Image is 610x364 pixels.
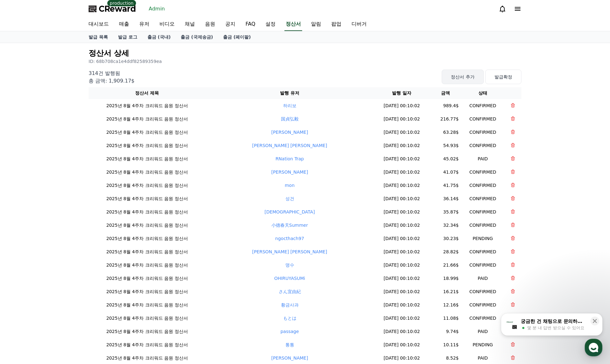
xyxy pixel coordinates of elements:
td: [DATE] 00:10:02 [374,126,430,139]
a: 출금 (국제송금) [176,31,218,43]
a: [PERSON_NAME] [271,355,308,361]
a: [PERSON_NAME] [PERSON_NAME] [252,143,327,148]
td: 2025년 8월 4주차 크리워드 음원 정산서 [89,245,206,258]
a: 출금 (국내) [142,31,176,43]
a: passage [280,329,299,334]
td: [DATE] 00:10:02 [374,245,430,258]
td: PENDING [461,232,504,245]
a: 小德春天Summer [271,223,308,228]
td: [DATE] 00:10:02 [374,285,430,298]
td: CONFIRMED [461,112,504,126]
td: 2025년 8월 4주차 크리워드 음원 정산서 [89,272,206,285]
td: [DATE] 00:10:02 [374,338,430,351]
td: CONFIRMED [461,205,504,219]
td: PAID [461,325,504,338]
td: 2025년 8월 4주차 크리워드 음원 정산서 [89,152,206,165]
td: 2025년 8월 4주차 크리워드 음원 정산서 [89,298,206,312]
td: 63.28$ [430,126,461,139]
td: 2025년 8월 4주차 크리워드 음원 정산서 [89,285,206,298]
td: 12.16$ [430,298,461,312]
td: 10.11$ [430,338,461,351]
th: 발행 일자 [374,87,430,99]
a: 매출 [114,18,134,31]
a: [DEMOGRAPHIC_DATA] [265,209,315,214]
span: 설정 [98,210,105,215]
a: 유저 [134,18,154,31]
td: 2025년 8월 4주차 크리워드 음원 정산서 [89,165,206,179]
td: [DATE] 00:10:02 [374,232,430,245]
a: 공지 [220,18,240,31]
a: 발급 로그 [113,31,142,43]
a: 통통 [285,342,294,347]
td: 21.66$ [430,258,461,272]
a: 홈 [2,201,42,216]
td: 32.34$ [430,219,461,232]
td: [DATE] 00:10:02 [374,258,430,272]
td: 11.08$ [430,312,461,325]
td: CONFIRMED [461,139,504,152]
td: 54.93$ [430,139,461,152]
td: 28.82$ [430,245,461,258]
a: CReward [89,4,136,14]
button: 발급확정 [485,70,521,84]
td: CONFIRMED [461,126,504,139]
td: [DATE] 00:10:02 [374,219,430,232]
a: 팝업 [326,18,346,31]
th: 정산서 제목 [89,87,206,99]
a: 성건 [285,196,294,201]
td: [DATE] 00:10:02 [374,112,430,126]
td: [DATE] 00:10:02 [374,192,430,205]
td: 36.14$ [430,192,461,205]
td: 2025년 8월 4주차 크리워드 음원 정산서 [89,99,206,112]
a: ngocthach97 [275,236,304,241]
td: [DATE] 00:10:02 [374,99,430,112]
a: mon [285,183,295,188]
td: 216.77$ [430,112,461,126]
td: PAID [461,272,504,285]
p: ID: 68b708ca1e4ddf82589359ea [89,58,521,65]
td: 16.21$ [430,285,461,298]
td: 45.02$ [430,152,461,165]
a: 비디오 [154,18,180,31]
td: 989.4$ [430,99,461,112]
td: [DATE] 00:10:02 [374,312,430,325]
a: FAQ [240,18,260,31]
a: 발급 목록 [84,31,113,43]
th: 상태 [461,87,504,99]
td: [DATE] 00:10:02 [374,152,430,165]
td: 9.74$ [430,325,461,338]
td: 30.23$ [430,232,461,245]
td: 2025년 8월 4주차 크리워드 음원 정산서 [89,219,206,232]
a: OHIRUYASUMi [274,276,305,281]
span: 홈 [20,210,24,215]
p: 총 금액: 1,909.17$ [89,77,134,85]
a: 황금사과 [281,302,299,307]
td: 2025년 8월 4주차 크리워드 음원 정산서 [89,192,206,205]
span: 대화 [58,210,65,215]
td: CONFIRMED [461,312,504,325]
a: 정산서 [284,18,302,31]
h2: 정산서 상세 [89,48,521,58]
a: 国貞弘毅 [281,116,299,121]
a: RNation Trap [276,156,304,161]
a: もとは [283,316,296,321]
a: 명수 [285,262,294,268]
a: [PERSON_NAME] [271,130,308,135]
td: PENDING [461,338,504,351]
td: CONFIRMED [461,99,504,112]
td: 2025년 8월 4주차 크리워드 음원 정산서 [89,179,206,192]
th: 발행 유저 [206,87,374,99]
a: 설정 [82,201,121,216]
td: 2025년 8월 4주차 크리워드 음원 정산서 [89,258,206,272]
td: 41.07$ [430,165,461,179]
td: 35.87$ [430,205,461,219]
button: 정산서 추가 [442,70,483,84]
td: [DATE] 00:10:02 [374,165,430,179]
td: 18.99$ [430,272,461,285]
a: 채널 [180,18,200,31]
td: 2025년 8월 4주차 크리워드 음원 정산서 [89,139,206,152]
td: [DATE] 00:10:02 [374,179,430,192]
td: [DATE] 00:10:02 [374,272,430,285]
td: [DATE] 00:10:02 [374,298,430,312]
a: 하리보 [283,103,296,108]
